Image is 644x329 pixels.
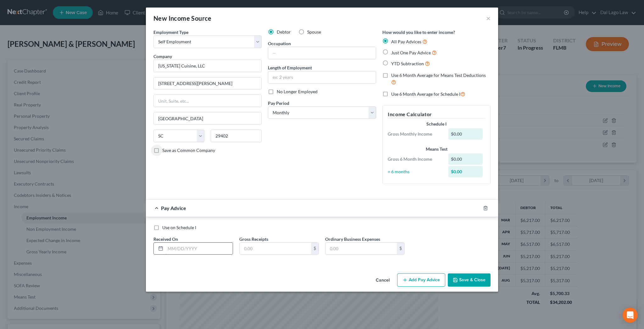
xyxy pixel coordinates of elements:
div: ÷ 6 months [385,169,445,175]
span: Use 6 Month Average for Means Test Deductions [391,73,486,78]
h5: Income Calculator [388,111,485,118]
div: Gross 6 Month Income [385,156,445,162]
input: Enter city... [154,112,261,124]
input: Enter address... [154,78,261,89]
input: Enter zip... [211,130,262,142]
span: Employment Type [153,30,188,35]
span: Use 6 Month Average for Schedule I [391,91,460,97]
input: MM/DD/YYYY [165,243,233,255]
label: How would you like to enter income? [382,29,455,35]
label: Gross Receipts [239,236,268,242]
span: Pay Period [268,100,289,106]
span: Pay Advice [161,205,186,211]
span: Debtor [277,29,291,35]
span: YTD Subtraction [391,61,424,66]
button: Cancel [371,274,395,287]
input: 0.00 [240,243,311,255]
span: Received On [153,236,178,242]
label: Ordinary Business Expenses [325,236,380,242]
button: × [486,14,491,22]
div: $ [397,243,404,255]
label: Length of Employment [268,64,312,71]
input: -- [268,47,376,59]
button: Save & Close [448,273,491,287]
span: Save as Common Company [162,148,215,153]
input: 0.00 [325,243,397,255]
div: $0.00 [448,166,483,177]
div: $0.00 [448,154,483,165]
span: No Longer Employed [277,89,318,94]
div: $ [311,243,319,255]
label: Occupation [268,40,291,47]
span: Company [153,54,172,59]
div: Open Intercom Messenger [623,308,638,323]
button: Add Pay Advice [397,273,445,287]
input: Unit, Suite, etc... [154,95,261,107]
span: All Pay Advices [391,39,421,44]
div: $0.00 [448,128,483,140]
div: New Income Source [153,14,212,23]
div: Means Test [388,146,485,152]
div: Gross Monthly Income [385,131,445,137]
input: ex: 2 years [268,71,376,83]
div: Schedule I [388,121,485,127]
span: Spouse [307,29,321,35]
span: Just One Pay Advice [391,50,431,55]
input: Search company by name... [153,60,262,72]
span: Use on Schedule I [162,225,196,230]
